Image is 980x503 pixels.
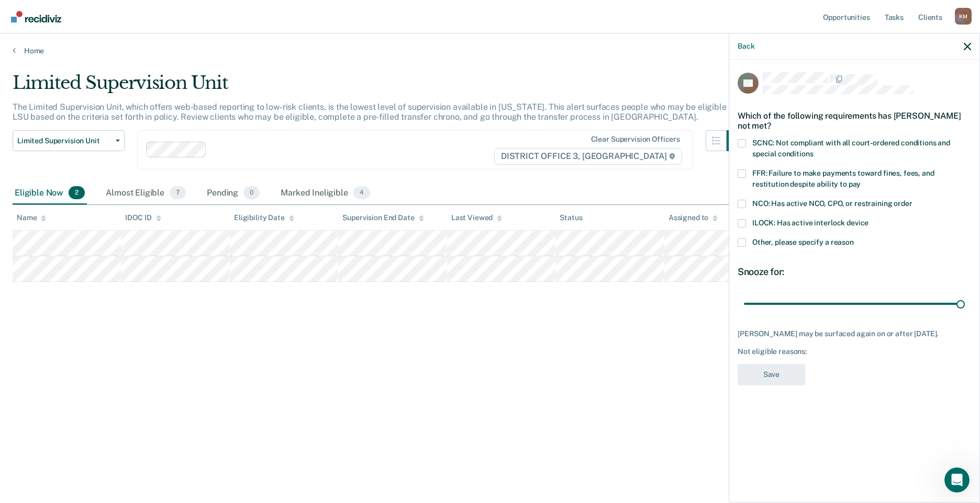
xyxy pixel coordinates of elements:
span: DISTRICT OFFICE 3, [GEOGRAPHIC_DATA] [494,148,682,165]
button: Back [738,42,754,51]
div: Marked Ineligible [279,182,372,205]
img: Recidiviz [11,11,61,22]
span: Other, please specify a reason [752,238,854,246]
div: Limited Supervision Unit [13,72,748,102]
span: 7 [170,186,186,200]
span: 2 [69,186,85,200]
div: [PERSON_NAME] may be surfaced again on or after [DATE]. [738,329,971,338]
div: Almost Eligible [104,182,188,205]
button: Profile dropdown button [955,8,972,25]
div: Not eligible reasons: [738,347,971,356]
span: 4 [353,186,370,200]
div: Status [560,213,582,222]
div: Assigned to [669,213,718,222]
span: NCO: Has active NCO, CPO, or restraining order [752,199,912,208]
div: Which of the following requirements has [PERSON_NAME] not met? [738,102,971,139]
div: Clear supervision officers [591,135,680,144]
div: Eligibility Date [234,213,294,222]
div: Pending [205,182,262,205]
div: Snooze for: [738,266,971,278]
span: 0 [243,186,260,200]
div: K M [955,8,972,25]
span: Limited Supervision Unit [17,136,112,145]
span: ILOCK: Has active interlock device [752,219,868,227]
a: Home [13,46,967,55]
div: IDOC ID [125,213,161,222]
div: Name [17,213,46,222]
div: Last Viewed [451,213,502,222]
span: SCNC: Not compliant with all court-ordered conditions and special conditions [752,139,950,158]
span: FFR: Failure to make payments toward fines, fees, and restitution despite ability to pay [752,169,934,188]
div: Supervision End Date [342,213,424,222]
iframe: Intercom live chat [944,467,970,493]
p: The Limited Supervision Unit, which offers web-based reporting to low-risk clients, is the lowest... [13,102,739,122]
div: Eligible Now [13,182,87,205]
button: Save [738,364,805,385]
